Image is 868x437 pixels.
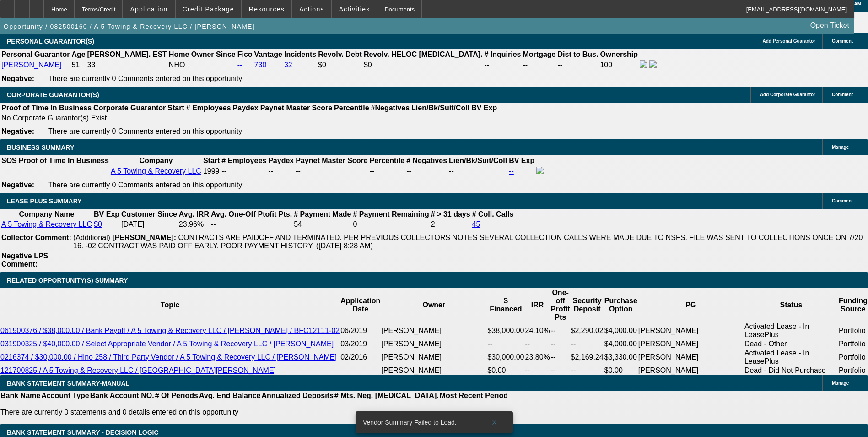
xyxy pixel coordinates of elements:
td: 51 [71,60,86,70]
span: Manage [832,145,849,150]
td: $0 [363,60,483,70]
th: Account Type [41,391,90,400]
td: 24.10% [525,322,550,339]
td: [DATE] [121,220,178,229]
td: [PERSON_NAME] [638,322,744,339]
th: Proof of Time In Business [1,104,92,113]
b: Vantage [254,50,282,58]
span: Resources [249,5,285,13]
td: No Corporate Guarantor(s) Exist [1,114,501,123]
b: # Payment Remaining [353,210,429,218]
b: Paynet Master Score [260,104,332,112]
td: 0 [353,220,430,229]
b: [PERSON_NAME]. EST [87,50,167,58]
button: Application [123,0,174,18]
a: A 5 Towing & Recovery LLC [1,220,92,228]
a: 45 [472,220,480,228]
b: Negative: [1,127,34,135]
span: Comment [832,38,853,44]
b: Fico [237,50,253,58]
th: Owner [381,288,487,322]
span: Activities [339,5,370,13]
span: Bank Statement Summary - Decision Logic [7,429,159,436]
b: BV Exp [509,157,534,164]
a: 061900376 / $38,000.00 / Bank Payoff / A 5 Towing & Recovery LLC / [PERSON_NAME] / BFC12111-02 [0,327,340,334]
td: $4,000.00 [604,339,638,349]
span: Credit Package [183,5,234,13]
img: facebook-icon.png [536,167,544,174]
td: Portfolio [838,339,868,349]
span: Comment [832,198,853,203]
td: Activated Lease - In LeasePlus [744,349,838,366]
td: $4,000.00 [604,322,638,339]
a: Open Ticket [807,18,853,33]
td: 54 [293,220,351,229]
td: [PERSON_NAME] [381,349,487,366]
th: # Mts. Neg. [MEDICAL_DATA]. [334,391,439,400]
a: 121700825 / A 5 Towing & Recovery LLC / [GEOGRAPHIC_DATA][PERSON_NAME] [0,366,276,374]
b: # Coll. Calls [472,210,514,218]
th: Application Date [340,288,381,322]
b: Paydex [233,104,259,112]
td: [PERSON_NAME] [381,339,487,349]
span: Add Personal Guarantor [762,38,815,44]
td: [PERSON_NAME] [638,339,744,349]
td: Dead - Did Not Purchase [744,366,838,375]
td: 23.80% [525,349,550,366]
b: Paynet Master Score [296,157,367,164]
b: Start [203,157,220,164]
p: There are currently 0 statements and 0 details entered on this opportunity [0,408,508,416]
b: Ownership [600,50,638,58]
b: Mortgage [523,50,556,58]
td: [PERSON_NAME] [638,366,744,375]
td: -- [210,220,292,229]
div: -- [296,167,367,175]
th: SOS [1,156,17,165]
span: There are currently 0 Comments entered on this opportunity [48,181,242,189]
td: $0 [318,60,362,70]
td: -- [557,60,599,70]
th: Security Deposit [571,288,604,322]
b: Negative LPS Comment: [1,252,48,268]
td: -- [571,366,604,375]
div: -- [406,167,447,175]
th: Proof of Time In Business [18,156,109,165]
b: Revolv. Debt [318,50,362,58]
b: #Negatives [371,104,410,112]
b: Start [167,104,184,112]
td: 100 [599,60,638,70]
span: Application [130,5,167,13]
b: Avg. One-Off Ptofit Pts. [211,210,292,218]
td: 02/2016 [340,349,381,366]
span: CONTRACTS ARE PAIDOFF AND TERMINATED. PER PREVIOUS COLLECTORS NOTES SEVERAL COLLECTION CALLS WERE... [73,234,863,250]
span: There are currently 0 Comments entered on this opportunity [48,127,242,135]
td: -- [550,322,571,339]
button: Actions [292,0,331,18]
th: Funding Source [838,288,868,322]
b: Lien/Bk/Suit/Coll [449,157,507,164]
th: Annualized Deposits [261,391,334,400]
button: Credit Package [176,0,241,18]
b: Home Owner Since [169,50,236,58]
td: Portfolio [838,349,868,366]
td: $30,000.00 [487,349,524,366]
span: Actions [299,5,324,13]
td: 1999 [203,166,220,176]
span: X [492,419,497,426]
th: Bank Account NO. [90,391,155,400]
b: Corporate Guarantor [93,104,166,112]
b: BV Exp [94,210,119,218]
th: One-off Profit Pts [550,288,571,322]
td: $38,000.00 [487,322,524,339]
b: Company Name [19,210,75,218]
a: 730 [254,61,267,69]
button: Activities [332,0,377,18]
span: PERSONAL GUARANTOR(S) [7,38,94,45]
button: X [480,414,509,431]
span: BUSINESS SUMMARY [7,144,74,151]
td: [PERSON_NAME] [638,349,744,366]
td: Activated Lease - In LeasePlus [744,322,838,339]
a: $0 [94,220,102,228]
td: -- [487,339,524,349]
span: (Additional) [73,234,110,241]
